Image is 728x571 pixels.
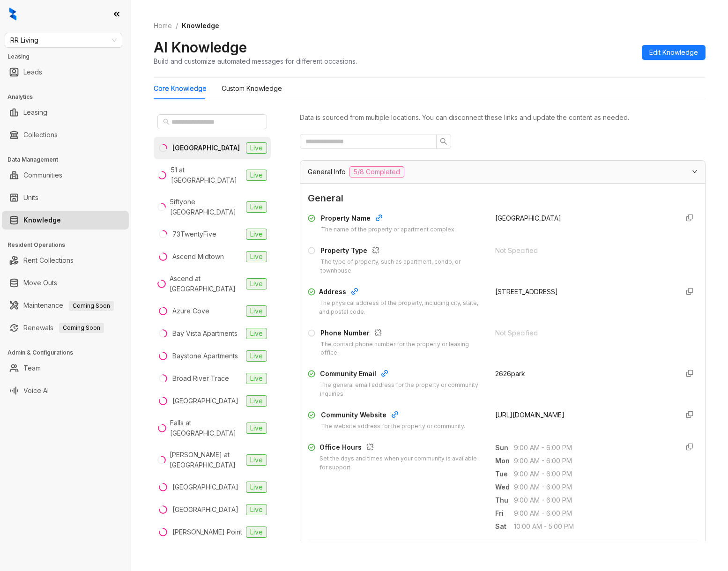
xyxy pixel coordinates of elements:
span: Live [246,328,267,339]
span: [GEOGRAPHIC_DATA] [495,214,561,222]
div: Address [319,287,484,299]
div: The type of property, such as apartment, condo, or townhouse. [320,258,484,275]
div: Property Name [321,213,456,225]
li: Knowledge [2,211,129,230]
span: Mon [495,456,514,466]
div: Phone Number [320,328,483,340]
span: Live [246,278,267,289]
a: Knowledge [23,211,61,230]
div: Build and customize automated messages for different occasions. [154,56,357,66]
li: Communities [2,166,129,185]
span: Live [246,423,267,434]
div: Falls at [GEOGRAPHIC_DATA] [170,418,242,438]
span: Live [246,142,267,154]
li: Renewals [2,319,129,337]
div: Baystone Apartments [172,351,238,361]
span: Live [246,373,267,384]
div: 5iftyone [GEOGRAPHIC_DATA] [170,197,242,217]
a: RenewalsComing Soon [23,319,104,337]
div: The website address for the property or community. [321,422,465,431]
li: Collections [2,126,129,144]
a: Units [23,188,38,207]
div: General Info5/8 Completed [300,161,705,183]
span: Tue [495,469,514,479]
span: Thu [495,495,514,505]
h3: Admin & Configurations [7,349,131,357]
li: Leasing [2,103,129,122]
span: Live [246,229,267,240]
span: Live [246,454,267,466]
li: Team [2,359,129,378]
img: logo [9,7,16,21]
div: 51 at [GEOGRAPHIC_DATA] [171,165,242,185]
span: Live [246,504,267,515]
div: Bay Vista Apartments [172,328,238,339]
div: The general email address for the property or community inquiries. [320,381,484,399]
div: Community Email [320,369,484,381]
div: [GEOGRAPHIC_DATA] [172,143,240,153]
h3: Data Management [7,156,131,164]
div: Custom Knowledge [222,83,282,94]
span: General [308,191,698,206]
a: Leasing [23,103,47,122]
span: 5/8 Completed [349,166,404,178]
span: [URL][DOMAIN_NAME] [495,411,565,419]
a: Team [23,359,41,378]
span: 9:00 AM - 6:00 PM [514,495,671,505]
span: Live [246,527,267,538]
span: Knowledge [182,22,219,30]
span: 9:00 AM - 6:00 PM [514,456,671,466]
span: 9:00 AM - 6:00 PM [514,469,671,479]
li: Leads [2,63,129,82]
div: Ascend Midtown [172,252,224,262]
h2: AI Knowledge [154,38,247,56]
a: Leads [23,63,42,82]
div: 73TwentyFive [172,229,216,239]
span: Coming Soon [59,323,104,333]
span: Wed [495,482,514,492]
div: Not Specified [495,245,671,256]
h3: Analytics [7,93,131,101]
div: The physical address of the property, including city, state, and postal code. [319,299,484,317]
a: Collections [23,126,58,144]
a: Voice AI [23,381,49,400]
span: 9:00 AM - 6:00 PM [514,443,671,453]
div: Ascend at [GEOGRAPHIC_DATA] [170,274,242,294]
span: Live [246,350,267,362]
div: Set the days and times when your community is available for support [319,454,483,472]
a: Move Outs [23,274,57,292]
div: Core Knowledge [154,83,207,94]
span: Fri [495,508,514,519]
span: Live [246,201,267,213]
div: Azure Cove [172,306,209,316]
span: Live [246,251,267,262]
span: General Info [308,167,346,177]
div: [STREET_ADDRESS] [495,287,671,297]
div: [GEOGRAPHIC_DATA] [172,396,238,406]
button: Edit Knowledge [642,45,706,60]
li: Units [2,188,129,207]
div: [PERSON_NAME] at [GEOGRAPHIC_DATA] [170,450,242,470]
div: Not Specified [495,328,671,338]
h3: Leasing [7,52,131,61]
span: Sun [495,443,514,453]
div: [GEOGRAPHIC_DATA] [172,482,238,492]
div: Property Type [320,245,484,258]
div: [PERSON_NAME] Point [172,527,242,537]
span: Coming Soon [69,301,114,311]
span: Live [246,170,267,181]
span: 10:00 AM - 5:00 PM [514,521,671,532]
div: Data is sourced from multiple locations. You can disconnect these links and update the content as... [300,112,706,123]
span: Edit Knowledge [649,47,698,58]
span: Live [246,395,267,407]
a: Rent Collections [23,251,74,270]
span: 2626park [495,370,525,378]
li: / [176,21,178,31]
li: Rent Collections [2,251,129,270]
span: RR Living [10,33,117,47]
span: Live [246,482,267,493]
a: Home [152,21,174,31]
li: Move Outs [2,274,129,292]
span: search [440,138,447,145]
div: The name of the property or apartment complex. [321,225,456,234]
